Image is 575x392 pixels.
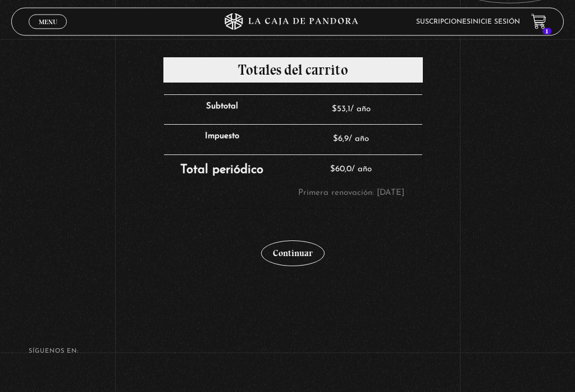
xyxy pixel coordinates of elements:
a: Suscripciones [416,19,471,25]
span: 1 [542,28,551,35]
th: Total periódico [164,155,280,209]
span: 53,1 [332,106,350,114]
span: Cerrar [35,28,61,36]
a: 1 [531,14,546,29]
span: 60,0 [330,166,352,174]
span: 6,9 [333,135,349,144]
th: Impuesto [164,125,280,155]
a: Continuar [261,241,325,267]
td: / año [280,155,422,209]
span: Menu [39,19,57,25]
span: $ [333,135,338,144]
span: $ [332,106,337,114]
h2: Totales del carrito [163,58,423,83]
th: Subtotal [164,95,280,125]
td: / año [280,95,422,125]
h4: SÍguenos en: [29,349,546,355]
a: Inicie sesión [471,19,520,25]
small: Primera renovación: [DATE] [298,189,404,198]
span: $ [330,166,335,174]
td: / año [280,125,422,155]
